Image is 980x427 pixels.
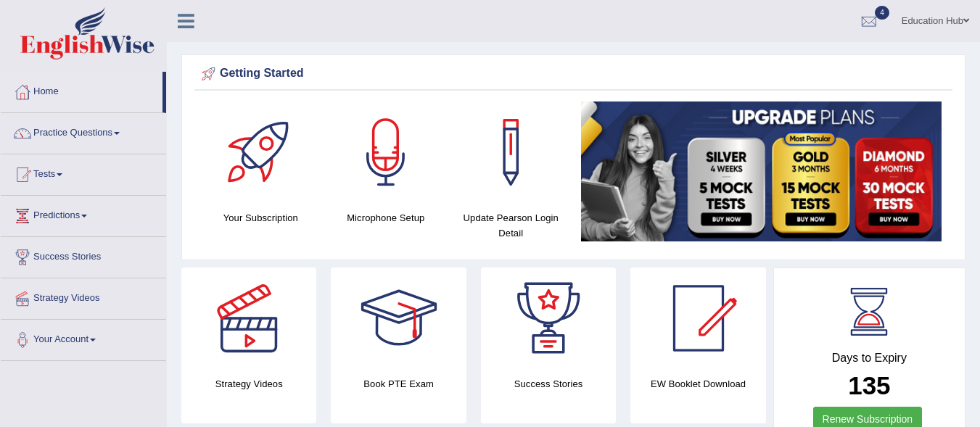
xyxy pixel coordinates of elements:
b: 135 [848,371,890,399]
a: Success Stories [1,237,166,273]
h4: Your Subscription [205,210,316,225]
a: Strategy Videos [1,278,166,315]
h4: Book PTE Exam [331,376,466,391]
h4: EW Booklet Download [630,376,765,391]
div: Getting Started [198,63,949,85]
a: Practice Questions [1,113,166,149]
h4: Strategy Videos [181,376,316,391]
a: Your Account [1,320,166,356]
span: 4 [875,6,889,20]
a: Tests [1,154,166,191]
img: small5.jpg [581,101,942,241]
h4: Microphone Setup [331,210,442,225]
h4: Days to Expiry [790,352,949,365]
h4: Update Pearson Login Detail [456,210,567,241]
a: Predictions [1,196,166,232]
a: Home [1,72,162,108]
h4: Success Stories [481,376,616,391]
